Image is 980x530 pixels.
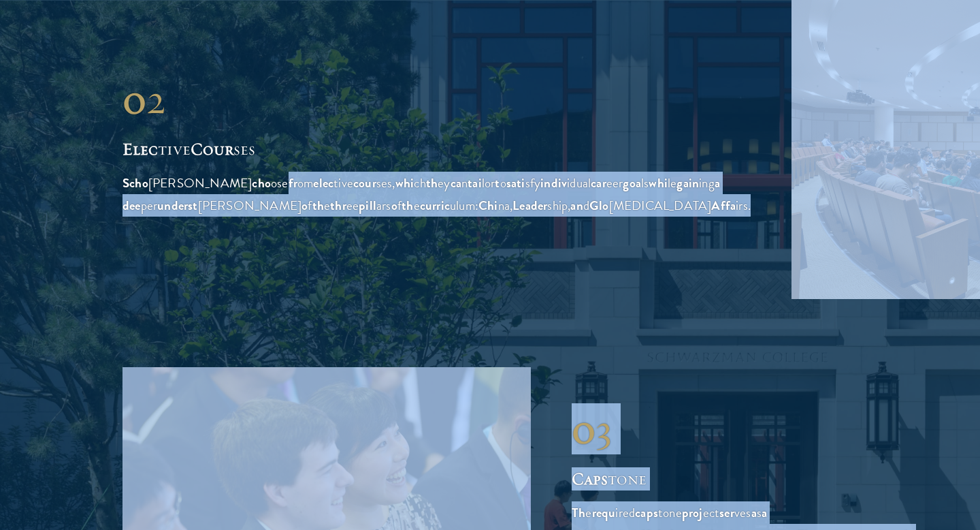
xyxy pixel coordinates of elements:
b: fr [289,173,297,193]
b: Leader [512,196,547,215]
b: thr [330,196,346,215]
b: th [426,173,438,193]
b: dee [122,196,141,215]
b: 0 [122,74,146,125]
b: Caps [572,468,608,489]
b: requ [592,503,616,523]
b: ca [451,173,461,193]
b: th [402,196,413,215]
b: whi [649,173,668,193]
b: indiv [540,173,567,193]
b: Th [572,503,585,523]
b: an [570,196,583,215]
b: car [591,173,606,193]
span: [PERSON_NAME] ose om tive ses, ch ey n lor o sfy idual eer ls le ing per [PERSON_NAME] f e ee ars... [122,173,751,215]
b: curric [420,196,450,215]
b: Glo [589,196,609,215]
b: t [495,173,500,193]
b: o [391,196,397,215]
b: elec [313,173,333,193]
span: tone [572,468,647,489]
b: cour [353,173,376,193]
b: sati [506,173,525,193]
b: caps [635,503,658,523]
b: Chi [478,196,498,215]
span: tive ses [122,138,255,159]
b: proj [682,503,703,523]
b: Cour [191,138,233,159]
b: a [751,503,757,523]
b: o [301,196,308,215]
span: 2 [122,74,166,125]
b: a [762,503,767,523]
span: 3 [572,403,612,454]
b: 0 [572,403,595,454]
b: th [312,196,324,215]
b: Elec [122,138,158,159]
b: Scho [122,173,148,193]
b: Affa [711,196,736,215]
b: pill [359,196,376,215]
b: whi [395,173,414,193]
b: gain [676,173,699,193]
b: tai [468,173,482,193]
b: ser [719,503,734,523]
b: cho [252,173,271,193]
b: a [715,173,720,193]
b: goa [623,173,641,193]
b: underst [157,196,197,215]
